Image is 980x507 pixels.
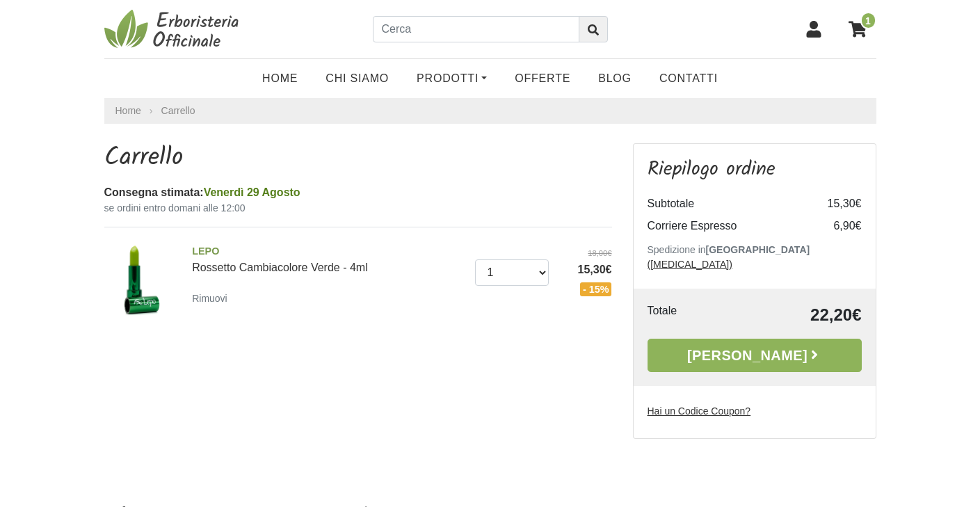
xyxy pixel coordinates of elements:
[706,244,810,255] b: [GEOGRAPHIC_DATA]
[192,244,465,273] a: LEPORossetto Cambiacolore Verde - 4ml
[559,248,612,259] del: 18,00€
[192,289,233,307] a: Rimuovi
[648,243,862,272] p: Spedizione in
[104,143,612,173] h1: Carrello
[584,65,645,92] a: Blog
[580,282,612,296] span: - 15%
[104,98,876,124] nav: breadcrumb
[648,339,862,372] a: [PERSON_NAME]
[161,105,195,116] a: Carrello
[806,193,862,215] td: 15,30€
[248,65,312,92] a: Home
[373,16,579,42] input: Cerca
[842,12,876,47] a: 1
[501,65,584,92] a: OFFERTE
[860,12,876,29] span: 1
[648,405,751,417] u: Hai un Codice Coupon?
[648,158,862,182] h3: Riepilogo ordine
[806,215,862,237] td: 6,90€
[99,239,182,321] img: Rossetto Cambiacolore Verde - 4ml
[648,404,751,419] label: Hai un Codice Coupon?
[645,65,732,92] a: Contatti
[115,104,141,118] a: Home
[104,8,243,50] img: Erboristeria Officinale
[192,293,227,304] small: Rimuovi
[104,201,612,216] small: se ordini entro domani alle 12:00
[726,303,862,328] td: 22,20€
[104,184,612,201] div: Consegna stimata:
[312,65,403,92] a: Chi Siamo
[648,215,806,237] td: Corriere Espresso
[648,259,732,270] a: ([MEDICAL_DATA])
[192,244,465,259] span: LEPO
[403,65,501,92] a: Prodotti
[648,193,806,215] td: Subtotale
[204,186,300,198] span: Venerdì 29 Agosto
[559,261,612,278] span: 15,30€
[648,303,726,328] td: Totale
